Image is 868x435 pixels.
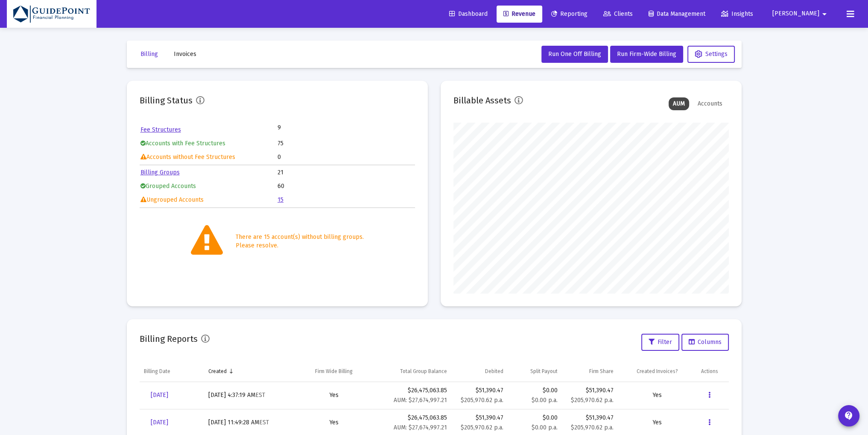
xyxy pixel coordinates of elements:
[140,180,277,193] td: Grouped Accounts
[278,151,414,164] td: 0
[649,10,705,18] span: Data Management
[140,169,180,176] a: Billing Groups
[762,5,840,22] button: [PERSON_NAME]
[451,361,507,382] td: Column Debited
[649,338,672,346] span: Filter
[596,6,640,23] a: Clients
[637,368,678,375] div: Created Invoices?
[140,126,181,133] a: Fee Structures
[689,338,722,346] span: Columns
[140,94,193,107] h2: Billing Status
[566,414,613,422] div: $51,390.47
[140,194,277,206] td: Ungrouped Accounts
[144,368,170,375] div: Billing Date
[541,46,608,63] button: Run One Off Billing
[714,6,760,23] a: Insights
[844,411,854,421] mat-icon: contact_support
[140,361,205,382] td: Column Billing Date
[503,10,535,18] span: Revenue
[603,10,633,18] span: Clients
[377,386,447,405] div: $26,475,063.85
[461,424,503,431] small: $205,970.62 p.a.
[819,6,830,23] mat-icon: arrow_drop_down
[456,414,503,422] div: $51,390.47
[259,419,269,426] small: EST
[561,361,617,382] td: Column Firm Share
[144,387,175,404] a: [DATE]
[544,6,594,23] a: Reporting
[610,46,683,63] button: Run Firm-Wide Billing
[618,361,697,382] td: Column Created Invoices?
[461,397,503,404] small: $205,970.62 p.a.
[485,368,503,375] div: Debited
[140,137,277,150] td: Accounts with Fee Structures
[617,50,676,58] span: Run Firm-Wide Billing
[255,391,265,399] small: EST
[373,361,452,382] td: Column Total Group Balance
[278,166,414,179] td: 21
[530,368,557,375] div: Split Payout
[278,196,283,203] a: 15
[721,10,753,18] span: Insights
[687,46,735,63] button: Settings
[531,397,557,404] small: $0.00 p.a.
[772,10,819,18] span: [PERSON_NAME]
[13,6,90,23] img: Dashboard
[622,418,693,427] div: Yes
[300,418,368,427] div: Yes
[512,414,558,432] div: $0.00
[208,391,291,400] div: [DATE] 4:37:19 AM
[394,424,447,431] small: AUM: $27,674,997.21
[315,368,353,375] div: Firm Wide Billing
[456,386,503,395] div: $51,390.47
[701,368,718,375] div: Actions
[696,361,728,382] td: Column Actions
[551,10,587,18] span: Reporting
[442,6,494,23] a: Dashboard
[236,233,364,241] div: There are 15 account(s) without billing groups.
[548,50,601,58] span: Run One Off Billing
[508,361,562,382] td: Column Split Payout
[151,391,168,399] span: [DATE]
[140,50,158,58] span: Billing
[204,361,295,382] td: Column Created
[208,368,227,375] div: Created
[449,10,488,18] span: Dashboard
[151,419,168,426] span: [DATE]
[693,97,727,110] div: Accounts
[642,6,712,23] a: Data Management
[400,368,447,375] div: Total Group Balance
[377,414,447,432] div: $26,475,063.85
[140,332,198,346] h2: Billing Reports
[300,391,368,400] div: Yes
[208,418,291,427] div: [DATE] 11:49:28 AM
[134,46,165,63] button: Billing
[622,391,693,400] div: Yes
[278,123,346,132] td: 9
[167,46,203,63] button: Invoices
[571,397,614,404] small: $205,970.62 p.a.
[571,424,614,431] small: $205,970.62 p.a.
[278,180,414,193] td: 60
[174,50,196,58] span: Invoices
[681,334,729,351] button: Columns
[295,361,373,382] td: Column Firm Wide Billing
[669,97,689,110] div: AUM
[531,424,557,431] small: $0.00 p.a.
[394,397,447,404] small: AUM: $27,674,997.21
[497,6,542,23] a: Revenue
[512,386,558,405] div: $0.00
[140,151,277,164] td: Accounts without Fee Structures
[589,368,614,375] div: Firm Share
[236,241,364,250] div: Please resolve.
[695,50,728,58] span: Settings
[566,386,613,395] div: $51,390.47
[453,94,511,107] h2: Billable Assets
[641,334,679,351] button: Filter
[278,137,414,150] td: 75
[144,414,175,431] a: [DATE]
